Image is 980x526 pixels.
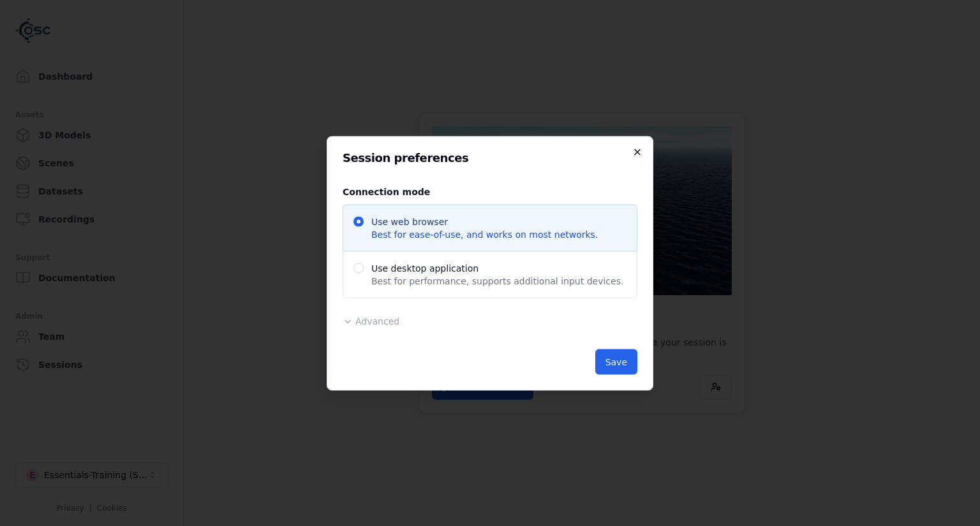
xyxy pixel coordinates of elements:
button: Save [595,349,637,374]
span: Use desktop application [371,261,623,274]
span: Use web browser [343,204,637,251]
h2: Session preferences [343,152,637,163]
span: Best for performance, supports additional input devices. [371,274,623,287]
button: Advanced [343,314,399,327]
span: Use desktop application [343,251,637,298]
legend: Connection mode [343,184,430,199]
span: Best for ease-of-use, and works on most networks. [371,228,598,240]
span: Advanced [355,316,399,326]
span: Use web browser [371,215,598,228]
